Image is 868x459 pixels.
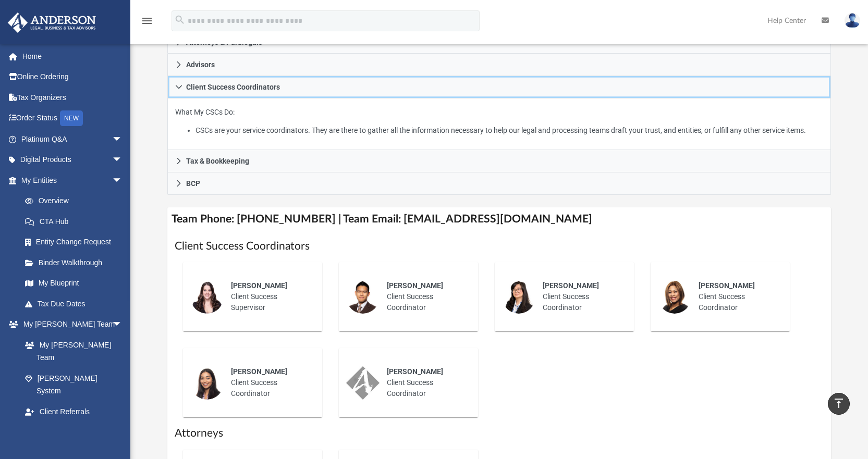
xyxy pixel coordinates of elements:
img: thumbnail [190,280,224,314]
a: Advisors [167,54,832,76]
a: My [PERSON_NAME] Team [15,334,128,368]
span: Attorneys & Paralegals [186,39,262,46]
a: My [PERSON_NAME] Teamarrow_drop_down [7,314,133,335]
a: [PERSON_NAME] System [15,368,133,401]
a: Home [7,46,138,67]
span: BCP [186,180,200,187]
span: [PERSON_NAME] [231,367,287,376]
a: Order StatusNEW [7,108,138,129]
a: Client Success Coordinators [167,76,832,98]
span: [PERSON_NAME] [387,367,443,376]
span: [PERSON_NAME] [699,281,755,290]
span: arrow_drop_down [112,422,133,443]
div: Client Success Coordinator [535,273,627,320]
div: Client Success Coordinator [691,273,783,320]
span: arrow_drop_down [112,129,133,150]
span: [PERSON_NAME] [231,281,287,290]
div: Client Success Coordinators [167,98,832,150]
a: Online Ordering [7,67,138,88]
a: menu [141,20,153,27]
img: Anderson Advisors Platinum Portal [5,13,99,33]
i: vertical_align_top [833,397,845,410]
a: Digital Productsarrow_drop_down [7,150,138,170]
div: NEW [60,110,83,126]
a: Tax & Bookkeeping [167,150,832,172]
li: CSCs are your service coordinators. They are there to gather all the information necessary to hel... [195,124,823,137]
img: User Pic [845,13,860,28]
a: CTA Hub [15,211,138,232]
span: Advisors [186,61,215,68]
img: thumbnail [346,366,380,400]
img: thumbnail [502,280,535,314]
a: Overview [15,191,138,212]
span: Tax & Bookkeeping [186,157,249,165]
span: [PERSON_NAME] [387,281,443,290]
h4: Team Phone: [PHONE_NUMBER] | Team Email: [EMAIL_ADDRESS][DOMAIN_NAME] [167,207,832,231]
h1: Client Success Coordinators [175,239,824,254]
a: My Documentsarrow_drop_down [7,422,133,443]
a: BCP [167,172,832,195]
span: Client Success Coordinators [186,83,280,91]
img: thumbnail [346,280,380,314]
span: [PERSON_NAME] [543,281,599,290]
a: Platinum Q&Aarrow_drop_down [7,129,138,150]
a: Client Referrals [15,401,133,422]
a: Tax Due Dates [15,293,138,314]
span: arrow_drop_down [112,314,133,336]
i: menu [141,15,153,27]
span: arrow_drop_down [112,170,133,191]
div: Client Success Coordinator [380,359,471,406]
img: thumbnail [658,280,691,314]
div: Client Success Coordinator [224,359,315,406]
i: search [174,14,186,26]
a: Binder Walkthrough [15,252,138,273]
a: My Entitiesarrow_drop_down [7,170,138,191]
a: My Blueprint [15,273,133,294]
a: Tax Organizers [7,87,138,108]
p: What My CSCs Do: [175,106,824,137]
a: vertical_align_top [828,393,850,415]
div: Client Success Supervisor [224,273,315,320]
h1: Attorneys [175,426,824,441]
span: arrow_drop_down [112,150,133,171]
a: Entity Change Request [15,232,138,253]
div: Client Success Coordinator [380,273,471,320]
img: thumbnail [190,366,224,400]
